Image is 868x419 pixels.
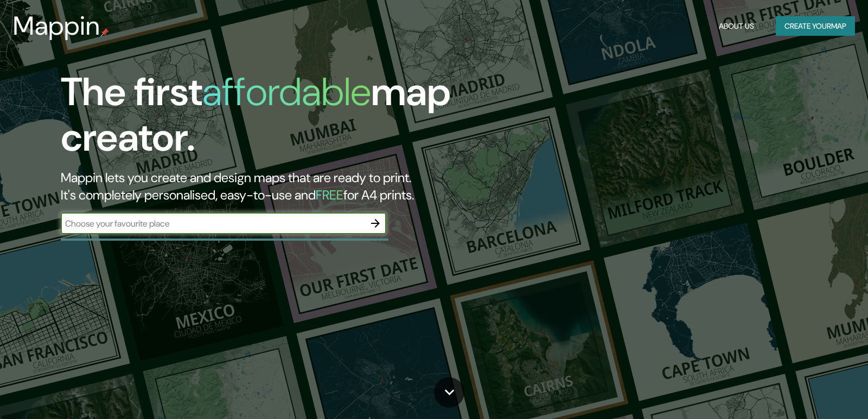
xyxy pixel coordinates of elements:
h2: Mappin lets you create and design maps that are ready to print. It's completely personalised, eas... [61,169,495,204]
h5: FREE [316,186,343,203]
h1: The first map creator. [61,69,495,169]
img: mappin-pin [100,28,109,37]
input: Choose your favourite place [61,217,365,230]
button: Create yourmap [776,16,855,36]
h3: Mappin [13,11,100,41]
button: About Us [714,16,758,36]
h1: affordable [202,67,371,117]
